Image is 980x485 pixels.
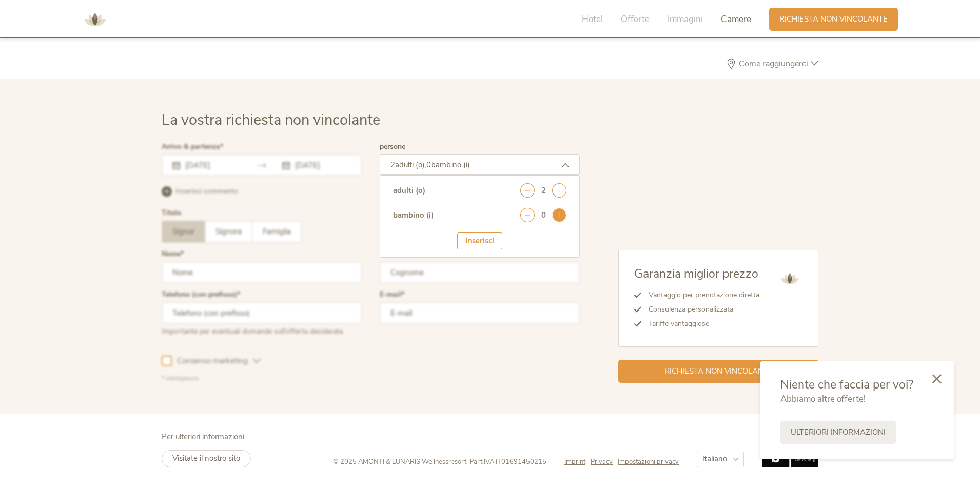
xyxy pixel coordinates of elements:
span: Ulteriori informazioni [791,427,886,438]
div: Inserisci [457,232,502,249]
li: Tariffe vantaggiose [641,317,759,331]
span: Come raggiungerci [736,60,811,68]
a: AMONTI & LUNARIS Wellnessresort [80,15,110,23]
span: La vostra richiesta non vincolante [162,110,380,130]
span: Imprint [564,457,585,467]
span: Camere [721,13,751,25]
a: Privacy [591,457,618,467]
span: - [466,457,469,467]
span: Hotel [582,13,603,25]
span: Richiesta non vincolante [664,366,773,377]
li: Vantaggio per prenotazione diretta [641,288,759,302]
span: Per ulteriori informazioni [162,432,244,442]
span: Offerte [621,13,650,25]
div: 2 [541,185,546,196]
a: Impostazioni privacy [618,457,679,467]
span: Niente che faccia per voi? [780,377,913,393]
div: adulti (o) [393,185,425,196]
a: Imprint [564,457,591,467]
span: Privacy [591,457,613,467]
div: 0 [541,210,546,221]
a: Ulteriori informazioni [780,421,896,444]
span: © 2025 AMONTI & LUNARIS Wellnessresort [333,457,466,467]
a: Visitate il nostro sito [162,450,251,467]
span: 0 [426,160,431,170]
span: adulti (o), [395,160,426,170]
span: Abbiamo altre offerte! [780,393,866,405]
span: Visitate il nostro sito [172,453,240,463]
img: AMONTI & LUNARIS Wellnessresort [777,266,802,292]
span: Garanzia miglior prezzo [634,266,758,282]
img: AMONTI & LUNARIS Wellnessresort [80,4,110,35]
span: bambino (i) [431,160,470,170]
span: 2 [390,160,395,170]
label: persone [380,143,405,150]
span: Part.IVA IT01691450215 [469,457,546,467]
span: Immagini [668,13,703,25]
span: Richiesta non vincolante [779,14,888,25]
div: bambino (i) [393,210,434,221]
li: Consulenza personalizzata [641,302,759,317]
